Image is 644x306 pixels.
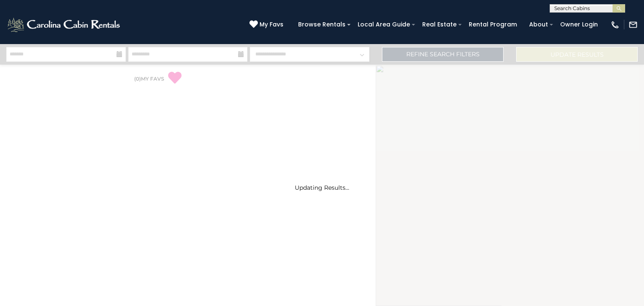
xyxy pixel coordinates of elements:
img: phone-regular-white.png [610,20,620,29]
a: Rental Program [465,18,521,31]
a: My Favs [249,20,286,29]
a: Real Estate [418,18,461,31]
a: Local Area Guide [353,18,414,31]
a: Owner Login [556,18,602,31]
span: My Favs [260,20,283,29]
a: Browse Rentals [294,18,350,31]
a: About [525,18,552,31]
img: mail-regular-white.png [628,20,638,29]
img: White-1-2.png [6,16,122,33]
